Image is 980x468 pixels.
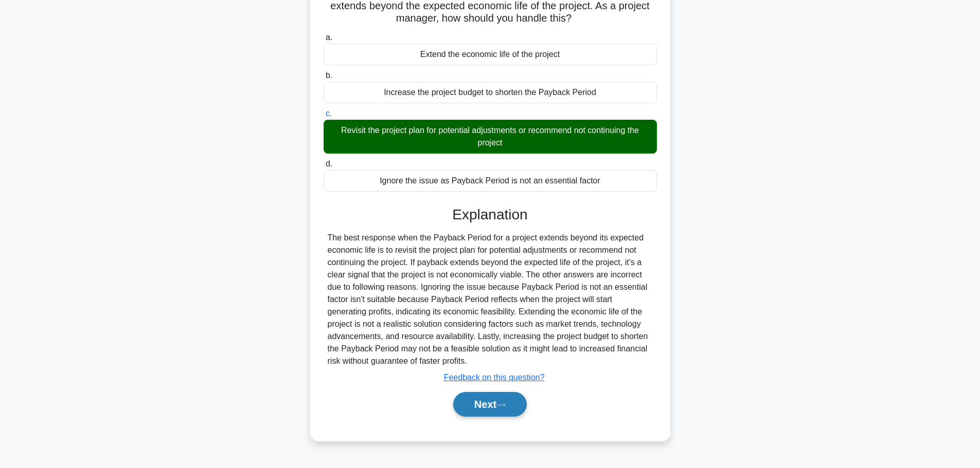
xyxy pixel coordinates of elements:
span: b. [326,71,332,80]
div: Ignore the issue as Payback Period is not an essential factor [324,170,657,192]
div: Extend the economic life of the project [324,44,657,65]
a: Feedback on this question? [444,373,545,382]
button: Next [453,392,527,417]
div: Revisit the project plan for potential adjustments or recommend not continuing the project [324,120,657,154]
span: c. [326,109,332,118]
span: a. [326,33,332,42]
div: Increase the project budget to shorten the Payback Period [324,82,657,103]
span: d. [326,159,332,168]
div: The best response when the Payback Period for a project extends beyond its expected economic life... [328,232,653,367]
h3: Explanation [330,206,651,223]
